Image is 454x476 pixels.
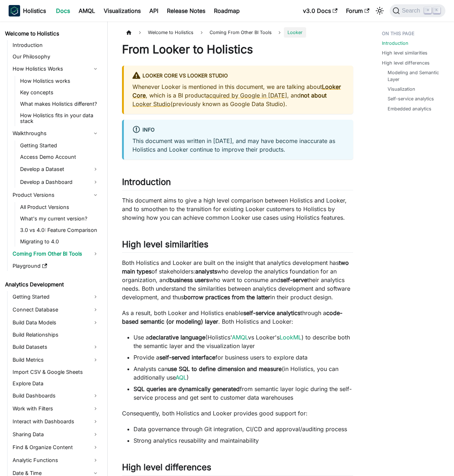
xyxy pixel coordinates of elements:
[18,214,101,224] a: What's my current version?
[122,259,349,275] strong: two main types
[3,29,101,39] a: Welcome to Holistics
[122,42,353,57] h1: From Looker to Holistics
[206,27,275,38] span: Coming From Other BI Tools
[388,69,440,83] a: Modeling and Semantic Layer
[280,334,301,341] a: LookML
[134,385,353,402] li: from semantic layer logic during the self-service process and get sent to customer data warehouses
[10,248,101,260] a: Coming From Other BI Tools
[9,5,46,16] a: HolisticsHolistics
[169,276,209,284] strong: business users
[184,294,270,301] strong: borrow practices from the latter
[301,92,327,99] strong: not about
[10,390,101,401] a: Build Dashboards
[388,95,434,102] a: Self-service analytics
[122,27,353,38] nav: Breadcrumbs
[10,128,101,139] a: Walkthroughs
[18,176,101,188] a: Develop a Dashboard
[132,83,341,99] a: Looker Core
[400,8,425,14] span: Search
[134,333,353,350] li: Use a (Holistics' vs Looker's ) to describe both the semantic layer and the visualization layer
[10,416,101,427] a: Interact with Dashboards
[134,353,353,362] li: Provide a for business users to explore data
[10,63,101,75] a: How Holistics Works
[382,40,408,47] a: Introduction
[243,309,300,316] strong: self-service analytics
[18,141,101,151] a: Getting Started
[18,225,101,235] a: 3.0 vs 4.0: Feature Comparison
[195,268,217,275] strong: analysts
[134,436,353,445] li: Strong analytics reusability and maintainability
[122,239,353,253] h2: High level similarities
[280,276,307,284] strong: self-serve
[382,59,430,66] a: High level differences
[10,354,101,366] a: Build Metrics
[18,237,101,247] a: Migrating to 4.0
[132,71,345,81] div: Looker Core vs Looker Studio
[18,76,101,86] a: How Holistics works
[388,86,415,92] a: Visualization
[18,202,101,212] a: All Product Versions
[3,280,101,290] a: Analytics Development
[10,261,101,271] a: Playground
[382,49,427,56] a: High level similarities
[10,379,101,389] a: Explore Data
[232,334,248,341] a: AMQL
[122,409,353,418] p: Consequently, both Holistics and Looker provides good support for:
[122,309,353,326] p: As a result, both Looker and Holistics enable through a . Both Holistics and Looker:
[10,40,101,50] a: Introduction
[9,5,20,16] img: Holistics
[18,99,101,109] a: What makes Holistics different?
[374,5,385,16] button: Switch between dark and light mode (currently light mode)
[145,5,163,16] a: API
[10,341,101,353] a: Build Datasets
[122,177,353,190] h2: Introduction
[122,462,353,476] h2: High level differences
[10,429,101,440] a: Sharing Data
[433,7,440,14] kbd: K
[10,330,101,340] a: Build Relationships
[99,5,145,16] a: Visualizations
[10,189,101,201] a: Product Versions
[210,5,244,16] a: Roadmap
[132,100,170,108] a: Looker Studio
[18,110,101,126] a: How Holistics fits in your data stack
[168,365,282,372] strong: use SQL to define dimension and measure
[122,27,136,38] a: Home page
[18,163,101,175] a: Develop a Dataset
[390,4,445,17] button: Search (Command+K)
[10,304,101,315] a: Connect Database
[23,6,46,15] b: Holistics
[134,365,353,382] li: Analysts can (in Holistics, you can additionally use )
[10,291,101,303] a: Getting Started
[134,385,240,392] strong: SQL queries are dynamically generated
[149,334,205,341] strong: declarative language
[10,454,101,466] a: Analytic Functions
[10,442,101,453] a: Find & Organize Content
[122,309,342,325] strong: code-based semantic (or modeling) layer
[159,354,215,361] strong: self-served interface
[132,137,345,154] p: This document was written in [DATE], and may have become inaccurate as Holistics and Looker conti...
[122,258,353,301] p: Both Holistics and Looker are built on the insight that analytics development has of stakeholders...
[342,5,374,16] a: Forum
[10,52,101,62] a: Our Philosophy
[134,425,353,433] li: Data governance through Git integration, CI/CD and approval/auditing process
[132,82,345,108] p: Whenever Looker is mentioned in this document, we are talking about , which is a BI product , and...
[388,105,431,112] a: Embedded analytics
[144,27,197,38] span: Welcome to Holistics
[18,152,101,162] a: Access Demo Account
[424,7,431,14] kbd: ⌘
[299,5,342,16] a: v3.0 Docs
[10,367,101,377] a: Import CSV & Google Sheets
[132,125,345,135] div: info
[284,27,306,38] span: Looker
[10,317,101,328] a: Build Data Models
[10,403,101,414] a: Work with Filters
[74,5,99,16] a: AMQL
[122,196,353,222] p: This document aims to give a high level comparison between Holistics and Looker, and to smoothen ...
[163,5,210,16] a: Release Notes
[175,374,187,381] a: AQL
[18,87,101,97] a: Key concepts
[206,92,287,99] a: acquired by Google in [DATE]
[52,5,74,16] a: Docs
